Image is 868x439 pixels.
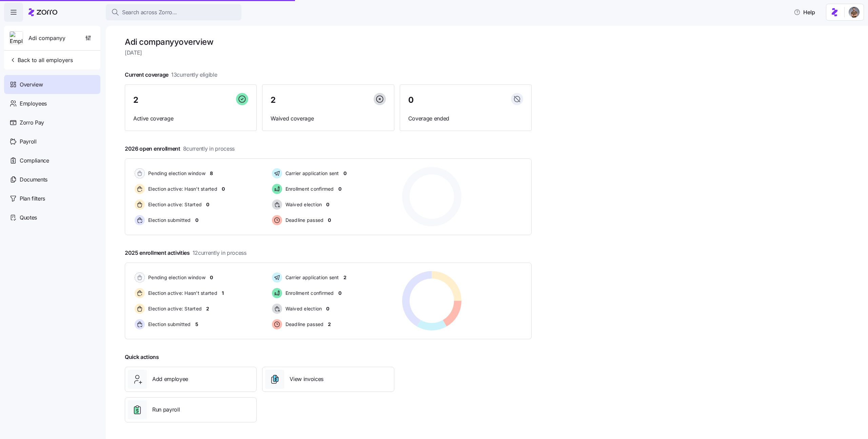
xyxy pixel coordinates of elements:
span: 2 [328,321,331,328]
span: Election active: Hasn't started [146,290,217,297]
span: Election submitted [146,217,191,224]
span: [DATE] [125,49,532,57]
span: Add employee [152,375,188,383]
span: Compliance [20,156,49,165]
span: Enrollment confirmed [283,186,334,192]
span: Back to all employers [9,56,73,64]
a: Overview [4,75,100,94]
span: 0 [338,186,341,192]
span: Deadline passed [283,321,324,328]
span: Pending election window [146,170,205,177]
span: 0 [408,96,414,104]
span: Search across Zorro... [122,8,177,17]
span: Adi companyy [28,34,65,42]
span: Carrier application sent [283,170,339,177]
span: Election active: Hasn't started [146,186,217,192]
span: Plan filters [20,194,45,203]
span: Current coverage [125,71,217,79]
span: 2 [206,305,209,312]
span: 0 [328,217,331,224]
span: Employees [20,99,47,108]
a: Zorro Pay [4,113,100,132]
button: Help [788,5,821,19]
span: Waived election [283,201,322,208]
span: 2025 enrollment activities [125,249,246,257]
span: Documents [20,175,47,184]
span: 5 [195,321,198,328]
span: 2 [343,274,347,281]
span: 2 [133,96,138,104]
span: 8 currently in process [183,145,235,153]
span: Election active: Started [146,305,202,312]
span: Quotes [20,213,37,222]
span: 0 [326,201,329,208]
a: Payroll [4,132,100,151]
a: Documents [4,170,100,189]
span: Quick actions [125,353,159,361]
span: View invoices [290,375,323,383]
span: 12 currently in process [193,249,246,257]
a: Quotes [4,208,100,227]
span: 0 [210,274,213,281]
h1: Adi companyy overview [125,37,532,47]
button: Back to all employers [7,53,76,67]
span: 0 [206,201,209,208]
span: 8 [210,170,213,177]
button: Search across Zorro... [106,4,241,20]
span: 0 [222,186,225,192]
span: Election active: Started [146,201,202,208]
span: 1 [222,290,224,297]
span: Enrollment confirmed [283,290,334,297]
span: 2026 open enrollment [125,145,235,153]
a: Plan filters [4,189,100,208]
span: Help [794,8,815,16]
img: Employer logo [10,32,23,45]
span: 0 [326,305,329,312]
span: 0 [343,170,347,177]
span: 13 currently eligible [171,71,217,79]
span: Pending election window [146,274,205,281]
span: Zorro Pay [20,118,44,127]
img: 4405efb6-a4ff-4e3b-b971-a8a12b62b3ee-1719735568656.jpeg [849,7,860,18]
span: 0 [338,290,341,297]
span: Waived coverage [271,114,386,123]
a: Compliance [4,151,100,170]
a: Employees [4,94,100,113]
span: Coverage ended [408,114,523,123]
span: Active coverage [133,114,248,123]
span: 0 [195,217,198,224]
span: Waived election [283,305,322,312]
span: Payroll [20,137,37,146]
span: 2 [271,96,276,104]
span: Deadline passed [283,217,324,224]
span: Run payroll [152,405,180,414]
span: Carrier application sent [283,274,339,281]
span: Election submitted [146,321,191,328]
span: Overview [20,80,43,89]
